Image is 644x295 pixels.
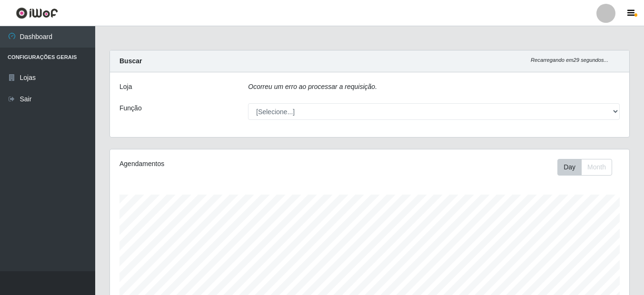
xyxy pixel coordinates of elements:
[119,82,132,92] label: Loja
[557,159,620,176] div: Toolbar with button groups
[531,57,608,63] i: Recarregando em 29 segundos...
[581,159,612,176] button: Month
[16,7,58,19] img: CoreUI Logo
[557,159,582,176] button: Day
[119,159,319,169] div: Agendamentos
[119,103,142,113] label: Função
[119,57,142,65] strong: Buscar
[248,83,377,90] i: Ocorreu um erro ao processar a requisição.
[557,159,612,176] div: First group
